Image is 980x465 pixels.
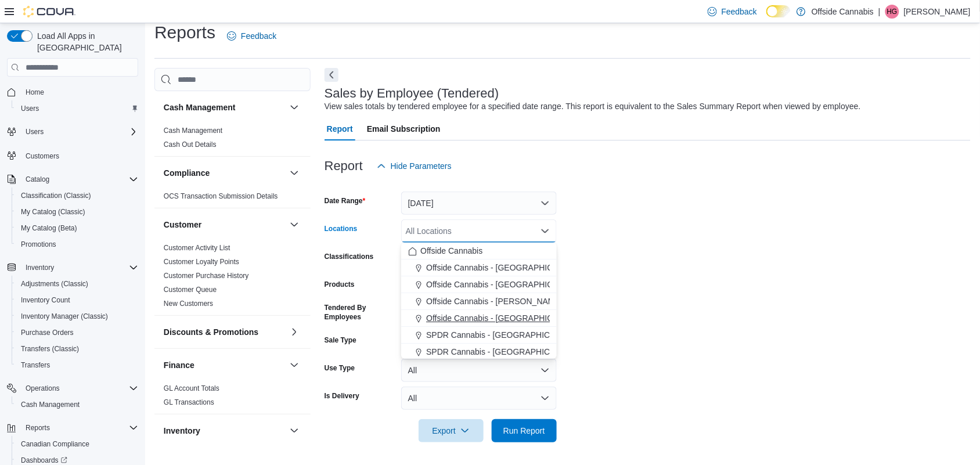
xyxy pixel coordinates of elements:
[164,257,239,266] span: Customer Loyalty Points
[164,359,285,371] button: Finance
[21,172,138,186] span: Catalog
[391,160,452,172] span: Hide Parameters
[164,258,239,266] a: Customer Loyalty Points
[426,419,477,442] span: Export
[26,127,44,136] span: Users
[401,387,557,410] button: All
[12,276,143,292] button: Adjustments (Classic)
[21,261,138,275] span: Inventory
[21,344,79,354] span: Transfers (Classic)
[154,21,215,44] h1: Reports
[16,293,138,307] span: Inventory Count
[16,437,138,451] span: Canadian Compliance
[426,312,580,324] span: Offside Cannabis - [GEOGRAPHIC_DATA]
[164,425,285,437] button: Inventory
[21,104,39,113] span: Users
[426,262,580,273] span: Offside Cannabis - [GEOGRAPHIC_DATA]
[904,5,971,19] p: [PERSON_NAME]
[164,167,285,179] button: Compliance
[401,243,557,259] button: Offside Cannabis
[164,286,217,294] a: Customer Queue
[26,175,49,184] span: Catalog
[164,140,217,149] a: Cash Out Details
[164,326,285,338] button: Discounts & Promotions
[401,192,557,215] button: [DATE]
[164,285,217,294] span: Customer Queue
[16,358,138,372] span: Transfers
[325,159,363,173] h3: Report
[401,293,557,310] button: Offside Cannabis - [PERSON_NAME]
[885,5,899,19] div: Holly Garel
[287,100,301,114] button: Cash Management
[164,219,285,230] button: Customer
[21,172,54,186] button: Catalog
[164,127,222,135] a: Cash Management
[287,218,301,232] button: Customer
[21,240,56,249] span: Promotions
[21,400,80,409] span: Cash Management
[12,220,143,236] button: My Catalog (Beta)
[327,117,353,140] span: Report
[21,456,67,465] span: Dashboards
[16,326,78,340] a: Purchase Orders
[325,336,356,345] label: Sale Type
[367,117,441,140] span: Email Subscription
[16,205,90,219] a: My Catalog (Classic)
[16,309,113,323] a: Inventory Manager (Classic)
[164,243,230,253] span: Customer Activity List
[426,279,580,290] span: Offside Cannabis - [GEOGRAPHIC_DATA]
[16,342,84,356] a: Transfers (Classic)
[26,88,44,97] span: Home
[222,24,281,48] a: Feedback
[16,437,94,451] a: Canadian Compliance
[16,221,82,235] a: My Catalog (Beta)
[26,384,60,393] span: Operations
[164,102,285,113] button: Cash Management
[154,381,311,414] div: Finance
[21,279,88,289] span: Adjustments (Classic)
[16,102,44,116] a: Users
[21,125,48,139] button: Users
[164,272,249,280] a: Customer Purchase History
[21,381,64,395] button: Operations
[722,6,757,17] span: Feedback
[287,166,301,180] button: Compliance
[16,189,96,203] a: Classification (Classic)
[16,205,138,219] span: My Catalog (Classic)
[12,308,143,325] button: Inventory Manager (Classic)
[2,147,143,164] button: Customers
[325,280,355,289] label: Products
[401,243,557,377] div: Choose from the following options
[766,5,791,17] input: Dark Mode
[21,207,85,217] span: My Catalog (Classic)
[12,341,143,357] button: Transfers (Classic)
[164,244,230,252] a: Customer Activity List
[16,398,84,412] a: Cash Management
[164,140,217,149] span: Cash Out Details
[426,346,577,358] span: SPDR Cannabis - [GEOGRAPHIC_DATA]
[164,300,213,308] a: New Customers
[401,310,557,327] button: Offside Cannabis - [GEOGRAPHIC_DATA]
[16,309,138,323] span: Inventory Manager (Classic)
[154,241,311,315] div: Customer
[2,380,143,396] button: Operations
[21,191,91,200] span: Classification (Classic)
[164,326,258,338] h3: Discounts & Promotions
[2,84,143,100] button: Home
[241,30,276,42] span: Feedback
[12,100,143,117] button: Users
[16,237,138,251] span: Promotions
[16,358,55,372] a: Transfers
[325,363,355,373] label: Use Type
[164,271,249,280] span: Customer Purchase History
[21,439,89,449] span: Canadian Compliance
[12,292,143,308] button: Inventory Count
[401,359,557,382] button: All
[325,68,338,82] button: Next
[164,384,219,392] a: GL Account Totals
[420,245,482,257] span: Offside Cannabis
[21,224,77,233] span: My Catalog (Beta)
[21,148,138,163] span: Customers
[401,327,557,344] button: SPDR Cannabis - [GEOGRAPHIC_DATA] 58th
[23,6,75,17] img: Cova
